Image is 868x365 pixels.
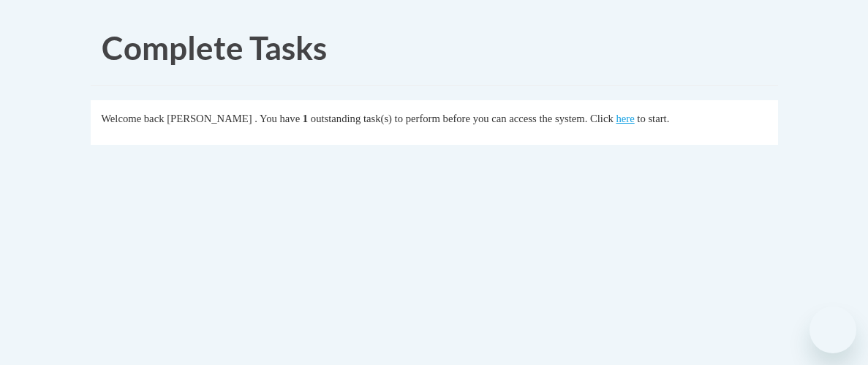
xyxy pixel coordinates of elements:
span: outstanding task(s) to perform before you can access the system. Click [311,113,614,124]
span: [PERSON_NAME] [167,113,252,124]
span: to start. [637,113,669,124]
a: here [616,113,634,124]
span: . You have [254,113,300,124]
span: 1 [303,113,308,124]
span: Complete Tasks [102,29,327,67]
iframe: Button to launch messaging window [809,306,856,353]
span: Welcome back [101,113,164,124]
